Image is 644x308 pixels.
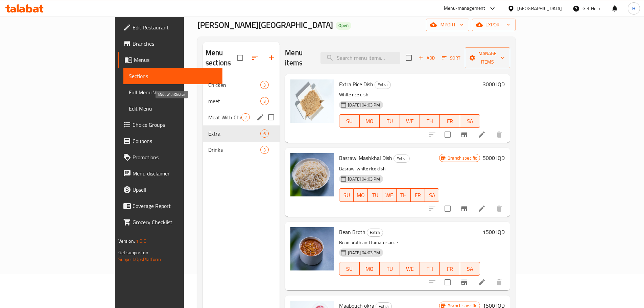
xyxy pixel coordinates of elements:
img: Bean Broth [290,227,334,270]
button: TH [397,188,411,202]
a: Edit menu item [478,131,486,139]
span: SA [428,190,436,200]
button: Branch-specific-item [456,274,472,290]
button: SU [339,114,359,128]
a: Branches [118,35,222,52]
button: FR [411,188,425,202]
button: import [426,19,469,31]
div: Open [336,22,351,30]
span: MO [356,190,365,200]
span: 3 [261,147,268,153]
nav: Menu sections [203,74,280,161]
div: items [260,81,269,89]
span: Edit Menu [129,104,217,113]
button: WE [400,114,420,128]
a: Sections [123,68,222,84]
div: Drinks [208,146,260,154]
button: SU [339,262,359,276]
span: FR [443,116,457,126]
span: Upsell [133,186,217,194]
div: items [260,129,269,138]
a: Menus [118,52,222,68]
span: Edit Restaurant [133,23,217,31]
span: Manage items [470,49,505,66]
span: WE [385,190,394,200]
button: TH [420,114,440,128]
h2: Menu items [285,48,312,68]
span: Branch specific [445,155,480,161]
span: Select to update [440,275,455,289]
button: delete [491,200,507,217]
span: Choice Groups [133,121,217,129]
div: meet3 [203,93,280,109]
a: Coupons [118,133,222,149]
a: Support.OpsPlatform [118,255,161,264]
span: Coupons [133,137,217,145]
a: Promotions [118,149,222,165]
button: MO [354,188,368,202]
button: SU [339,188,354,202]
div: Menu-management [444,4,485,13]
button: Sort [440,53,462,63]
div: items [241,113,250,121]
span: SU [342,116,357,126]
button: TU [380,262,400,276]
span: meet [208,97,260,105]
h6: 1500 IQD [483,227,505,237]
span: FR [443,264,457,274]
a: Edit Restaurant [118,19,222,35]
button: WE [382,188,397,202]
span: Extra [367,229,383,236]
div: Drinks3 [203,142,280,158]
a: Menu disclaimer [118,165,222,182]
button: MO [360,262,380,276]
span: 1.0.0 [136,237,146,245]
button: SA [425,188,439,202]
span: Extra [375,81,390,89]
span: WE [403,116,417,126]
a: Upsell [118,182,222,198]
span: TH [423,116,437,126]
span: TH [399,190,408,200]
p: Bean broth and tomato sauce [339,238,480,247]
button: Add [416,53,437,63]
button: MO [360,114,380,128]
span: 3 [261,82,268,88]
span: Meat With Chicken [208,113,241,121]
span: Menu disclaimer [133,169,217,177]
span: H [632,5,635,12]
span: export [477,21,510,29]
span: Select to update [440,202,455,216]
a: Edit menu item [478,205,486,213]
span: TH [423,264,437,274]
span: Add [418,54,436,62]
span: SA [463,264,477,274]
span: TU [382,116,397,126]
span: SA [463,116,477,126]
span: Bean Broth [339,227,365,237]
button: Manage items [465,47,510,68]
button: FR [440,262,460,276]
span: 3 [261,98,268,104]
button: delete [491,126,507,143]
a: Coverage Report [118,198,222,214]
span: Promotions [133,153,217,161]
img: Basrawi Mashkhal Dish [290,153,334,196]
span: MO [362,264,377,274]
img: Extra Rice Dish [290,79,334,123]
span: Grocery Checklist [133,218,217,226]
div: Extra [375,81,391,89]
button: Branch-specific-item [456,200,472,217]
a: Choice Groups [118,117,222,133]
span: Version: [118,237,135,245]
p: Basrawi white rice dish [339,165,439,173]
button: delete [491,274,507,290]
div: Meat With Chicken2edit [203,109,280,125]
div: Chicken3 [203,77,280,93]
span: TU [382,264,397,274]
h6: 5000 IQD [483,153,505,163]
span: Sort items [437,53,465,63]
button: Branch-specific-item [456,126,472,143]
span: 6 [261,131,268,137]
div: Extra6 [203,125,280,142]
